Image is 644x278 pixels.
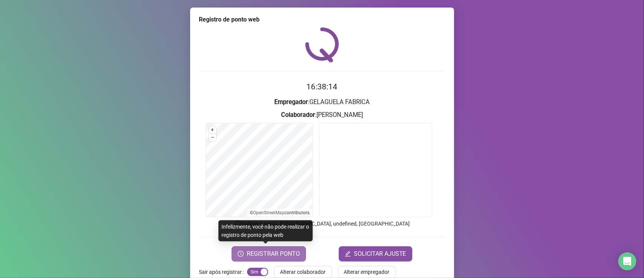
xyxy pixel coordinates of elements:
span: edit [345,251,351,257]
button: Alterar colaborador [274,266,332,278]
button: REGISTRAR PONTO [232,246,306,261]
strong: Colaborador [281,111,315,118]
div: Registro de ponto web [199,15,445,24]
div: Open Intercom Messenger [618,252,636,270]
li: © contributors. [250,210,310,215]
button: – [209,134,216,141]
button: + [209,126,216,134]
span: clock-circle [238,251,244,257]
label: Sair após registrar [199,266,247,278]
img: QRPoint [305,27,339,62]
time: 16:38:14 [307,82,338,91]
button: editSOLICITAR AJUSTE [339,246,412,261]
span: Alterar empregador [344,268,390,276]
span: Alterar colaborador [280,268,326,276]
span: REGISTRAR PONTO [247,249,300,258]
h3: : GELAGUELA FABRICA [199,97,445,107]
p: Endereço aprox. : [GEOGRAPHIC_DATA], undefined, [GEOGRAPHIC_DATA] [199,220,445,228]
span: SOLICITAR AJUSTE [354,249,406,258]
a: OpenStreetMap [253,210,284,215]
strong: Empregador [274,98,308,106]
h3: : [PERSON_NAME] [199,110,445,120]
button: Alterar empregador [338,266,396,278]
div: Infelizmente, você não pode realizar o registro de ponto pela web [218,220,313,241]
